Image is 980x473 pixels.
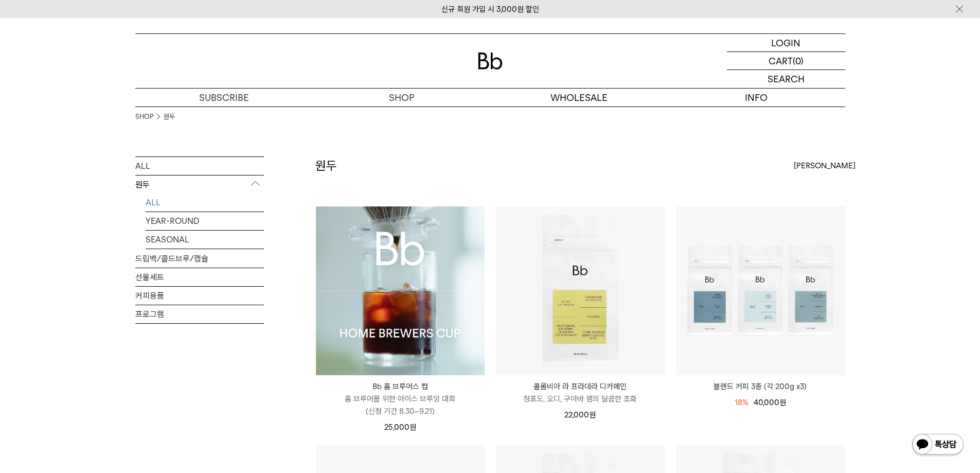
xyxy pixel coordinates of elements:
a: LOGIN [727,34,845,52]
span: 40,000 [754,398,786,407]
p: Bb 홈 브루어스 컵 [316,380,485,393]
a: 선물세트 [135,268,264,286]
a: ALL [146,194,264,212]
p: 홈 브루어를 위한 아이스 브루잉 대회 (신청 기간 8.30~9.21) [316,393,485,417]
p: WHOLESALE [490,89,668,107]
a: 신규 회원 가입 시 3,000원 할인 [441,5,539,14]
p: 콜롬비아 라 프라데라 디카페인 [496,380,665,393]
img: 로고 [478,52,503,69]
h2: 원두 [315,157,337,174]
a: 블렌드 커피 3종 (각 200g x3) [676,380,845,393]
a: Bb 홈 브루어스 컵 홈 브루어를 위한 아이스 브루잉 대회(신청 기간 8.30~9.21) [316,380,485,417]
p: 청포도, 오디, 구아바 잼의 달콤한 조화 [496,393,665,405]
img: 1000001223_add2_021.jpg [316,206,485,375]
span: 원 [409,423,416,432]
p: (0) [793,52,804,69]
a: 드립백/콜드브루/캡슐 [135,250,264,268]
p: SEARCH [768,70,805,88]
img: 카카오톡 채널 1:1 채팅 버튼 [911,433,965,458]
div: 18% [735,396,749,409]
p: INFO [668,89,845,107]
a: SEASONAL [146,231,264,249]
p: 원두 [135,176,264,194]
p: LOGIN [771,34,800,51]
img: 콜롬비아 라 프라데라 디카페인 [496,206,665,375]
a: CART (0) [727,52,845,70]
span: [PERSON_NAME] [794,160,856,172]
a: 커피용품 [135,287,264,305]
span: 22,000 [564,410,596,419]
a: SHOP [313,89,490,107]
a: ALL [135,157,264,175]
img: 블렌드 커피 3종 (각 200g x3) [676,206,845,375]
span: 원 [589,410,596,419]
a: YEAR-ROUND [146,212,264,230]
a: Bb 홈 브루어스 컵 [316,206,485,375]
a: SHOP [135,112,153,122]
a: SUBSCRIBE [135,89,313,107]
span: 원 [779,398,786,407]
p: CART [769,52,793,69]
a: 프로그램 [135,305,264,323]
a: 원두 [164,112,175,122]
span: 25,000 [384,423,416,432]
a: 콜롬비아 라 프라데라 디카페인 청포도, 오디, 구아바 잼의 달콤한 조화 [496,380,665,405]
